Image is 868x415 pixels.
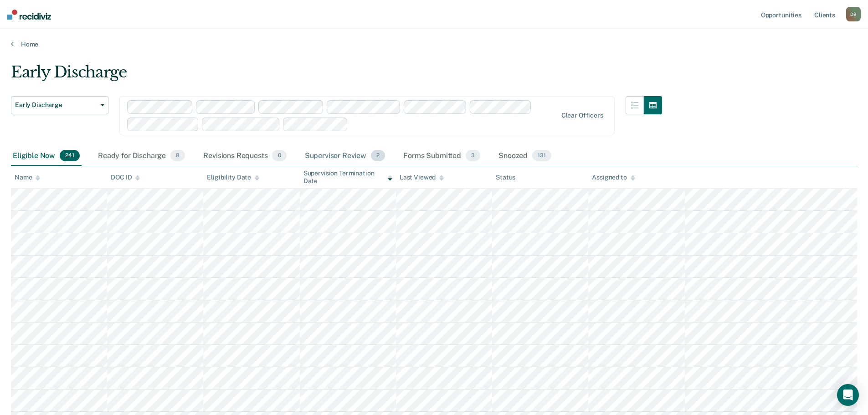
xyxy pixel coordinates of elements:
div: D B [846,7,861,21]
div: Clear officers [561,112,603,119]
div: Supervision Termination Date [303,169,392,185]
div: Supervisor Review2 [303,146,387,166]
button: Early Discharge [11,96,108,114]
div: Snoozed131 [497,146,553,166]
span: 3 [466,150,480,162]
div: Ready for Discharge8 [96,146,187,166]
span: 8 [170,150,185,162]
span: 0 [272,150,286,162]
div: Eligibility Date [207,174,259,181]
div: DOC ID [111,174,140,181]
span: 2 [371,150,385,162]
div: Assigned to [592,174,635,181]
div: Status [496,174,515,181]
div: Name [15,174,40,181]
div: Last Viewed [400,174,444,181]
a: Home [11,40,857,48]
div: Forms Submitted3 [401,146,482,166]
span: 131 [532,150,551,162]
div: Eligible Now241 [11,146,82,166]
span: Early Discharge [15,101,97,109]
div: Early Discharge [11,63,662,89]
div: Open Intercom Messenger [837,384,859,406]
span: 241 [60,150,80,162]
img: Recidiviz [7,10,51,20]
div: Revisions Requests0 [201,146,288,166]
button: DB [846,7,861,21]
